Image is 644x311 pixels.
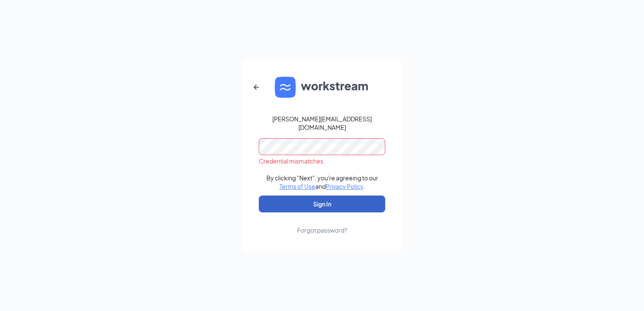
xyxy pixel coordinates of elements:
[259,157,385,165] div: Credential mismatches.
[326,182,363,190] a: Privacy Policy
[275,77,369,98] img: WS logo and Workstream text
[259,115,385,131] div: [PERSON_NAME][EMAIL_ADDRESS][DOMAIN_NAME]
[246,77,266,97] button: ArrowLeftNew
[266,174,378,190] div: By clicking "Next", you're agreeing to our and .
[279,182,315,190] a: Terms of Use
[259,196,385,212] button: Sign In
[297,226,347,234] div: Forgot password?
[297,212,347,234] a: Forgot password?
[251,82,261,92] svg: ArrowLeftNew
